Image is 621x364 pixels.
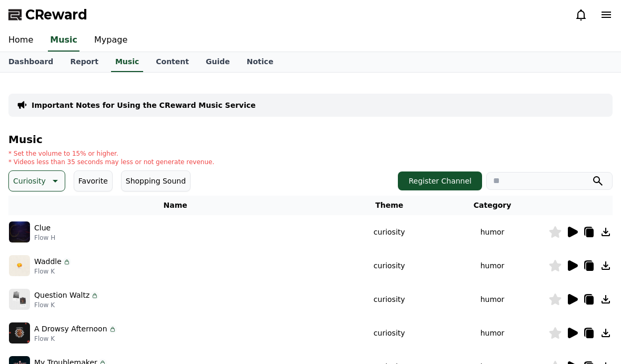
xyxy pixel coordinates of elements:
a: Music [48,29,79,52]
p: Flow K [34,301,99,309]
p: * Set the volume to 15% or higher. [8,149,214,158]
th: Theme [342,196,436,215]
img: music [9,255,30,276]
td: curiosity [342,316,436,350]
p: Waddle [34,256,62,267]
td: humor [436,249,548,282]
button: Curiosity [8,170,65,191]
td: humor [436,215,548,249]
span: CReward [25,6,87,23]
td: curiosity [342,215,436,249]
p: Flow K [34,335,117,343]
a: Notice [238,52,282,72]
p: Curiosity [13,174,46,188]
td: humor [436,316,548,350]
button: Favorite [74,170,113,191]
p: * Videos less than 35 seconds may less or not generate revenue. [8,158,214,166]
th: Category [436,196,548,215]
p: Question Waltz [34,290,89,301]
a: Music [111,52,143,72]
td: humor [436,282,548,316]
a: Mypage [86,29,136,52]
button: Shopping Sound [121,170,191,191]
a: Guide [197,52,238,72]
p: Clue [34,223,51,234]
a: Important Notes for Using the CReward Music Service [32,100,256,110]
img: music [9,322,30,343]
a: CReward [8,6,87,23]
a: Content [147,52,197,72]
p: Flow H [34,234,55,242]
p: Flow K [34,267,71,276]
p: A Drowsy Afternoon [34,323,107,335]
button: Register Channel [398,171,482,190]
td: curiosity [342,249,436,282]
img: music [9,221,30,242]
img: music [9,289,30,310]
th: Name [8,196,342,215]
a: Report [62,52,107,72]
h4: Music [8,134,613,145]
td: curiosity [342,282,436,316]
